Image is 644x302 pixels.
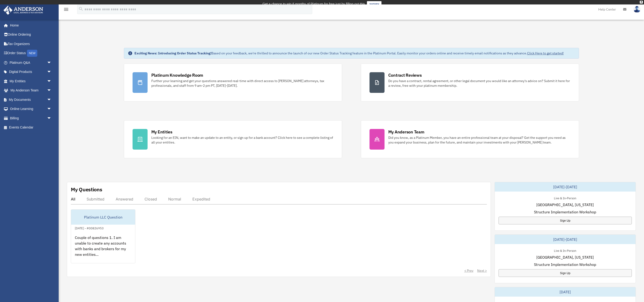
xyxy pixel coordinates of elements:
[71,197,75,201] div: All
[116,197,133,201] div: Answered
[151,129,172,135] div: My Entities
[47,58,56,68] span: arrow_drop_down
[124,120,342,158] a: My Entities Looking for an EIN, want to make an update to an entity, or sign up for a bank accoun...
[63,7,69,12] i: menu
[47,67,56,77] span: arrow_drop_down
[47,95,56,105] span: arrow_drop_down
[3,21,56,30] a: Home
[3,104,59,114] a: Online Learningarrow_drop_down
[3,86,59,95] a: My Anderson Teamarrow_drop_down
[534,209,596,215] span: Structure Implementation Workshop
[47,76,56,86] span: arrow_drop_down
[3,123,59,132] a: Events Calendar
[550,195,580,200] div: Live & In-Person
[388,72,422,78] div: Contract Reviews
[71,186,102,193] div: My Questions
[27,50,37,57] div: NEW
[499,269,632,277] a: Sign Up
[550,248,580,253] div: Live & In-Person
[495,235,636,244] div: [DATE]-[DATE]
[388,79,570,88] div: Do you have a contract, rental agreement, or other legal document you would like an attorney's ad...
[71,225,107,230] div: [DATE] - #00826953
[151,135,333,145] div: Looking for an EIN, want to make an update to an entity, or sign up for a bank account? Click her...
[495,287,636,297] div: [DATE]
[3,49,59,58] a: Order StatusNEW
[263,1,365,7] div: Get a chance to win 6 months of Platinum for free just by filling out this
[388,135,570,145] div: Did you know, as a Platinum Member, you have an entire professional team at your disposal? Get th...
[145,197,157,201] div: Closed
[134,51,211,55] strong: Exciting News: Introducing Order Status Tracking!
[536,254,594,260] span: [GEOGRAPHIC_DATA], [US_STATE]
[3,95,59,104] a: My Documentsarrow_drop_down
[534,262,596,267] span: Structure Implementation Workshop
[47,86,56,95] span: arrow_drop_down
[361,120,579,158] a: My Anderson Team Did you know, as a Platinum Member, you have an entire professional team at your...
[495,182,636,192] div: [DATE]-[DATE]
[3,67,59,77] a: Digital Productsarrow_drop_down
[388,129,424,135] div: My Anderson Team
[168,197,181,201] div: Normal
[134,51,564,56] div: Based on your feedback, we're thrilled to announce the launch of our new Order Status Tracking fe...
[361,64,579,102] a: Contract Reviews Do you have a contract, rental agreement, or other legal document you would like...
[3,58,59,67] a: Platinum Q&Aarrow_drop_down
[2,6,45,15] img: Anderson Advisors Platinum Portal
[124,64,342,102] a: Platinum Knowledge Room Further your learning and get your questions answered real-time with dire...
[3,39,59,49] a: Tax Organizers
[499,217,632,224] a: Sign Up
[633,6,640,13] img: User Pic
[47,104,56,114] span: arrow_drop_down
[87,197,104,201] div: Submitted
[3,30,59,39] a: Online Ordering
[71,210,135,225] div: Platinum LLC Question
[78,6,84,11] i: search
[192,197,210,201] div: Expedited
[151,72,203,78] div: Platinum Knowledge Room
[71,231,135,268] div: Couple of questions 1. I am unable to create any accounts with banks and brokers for my new entit...
[63,8,69,12] a: menu
[3,76,59,86] a: My Entitiesarrow_drop_down
[3,113,59,123] a: Billingarrow_drop_down
[47,113,56,123] span: arrow_drop_down
[367,1,381,7] a: survey
[71,209,135,263] a: Platinum LLC Question[DATE] - #00826953Couple of questions 1. I am unable to create any accounts ...
[640,1,643,4] div: close
[536,202,594,208] span: [GEOGRAPHIC_DATA], [US_STATE]
[151,79,333,88] div: Further your learning and get your questions answered real-time with direct access to [PERSON_NAM...
[527,51,564,55] a: Click Here to get started!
